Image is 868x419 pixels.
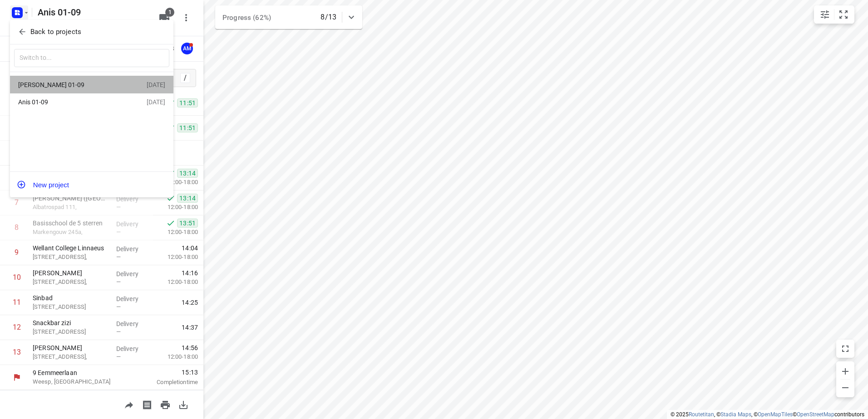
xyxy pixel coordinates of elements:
[14,49,169,68] input: Switch to...
[147,81,165,88] div: [DATE]
[10,76,173,93] div: [PERSON_NAME] 01-09[DATE]
[30,27,81,37] p: Back to projects
[147,98,165,106] div: [DATE]
[18,81,123,88] div: [PERSON_NAME] 01-09
[10,93,173,111] div: Anis 01-09[DATE]
[10,175,173,194] button: New project
[14,24,169,39] button: Back to projects
[18,98,123,106] div: Anis 01-09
